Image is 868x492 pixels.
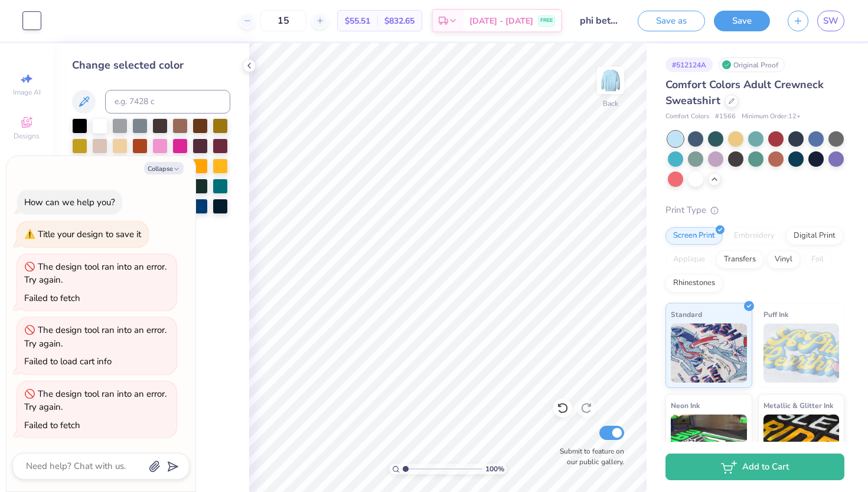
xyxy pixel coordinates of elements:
div: Foil [804,251,831,268]
span: Comfort Colors [665,112,709,122]
div: Applique [665,251,713,268]
span: Designs [14,131,40,141]
span: Standard [671,308,702,321]
span: # 1566 [715,112,736,122]
label: Submit to feature on our public gallery. [553,446,624,467]
div: Embroidery [726,227,782,245]
div: Failed to load cart info [24,355,112,367]
span: SW [823,14,838,28]
div: # 512124A [665,57,713,72]
div: Title your design to save it [38,228,141,240]
button: Add to Cart [665,454,844,480]
span: FREE [540,17,553,25]
span: [DATE] - [DATE] [469,15,533,27]
div: Print Type [665,203,844,217]
div: Transfers [716,251,763,268]
input: Untitled Design [571,9,629,33]
div: Change selected color [72,57,230,73]
div: Back [603,98,618,109]
img: Back [599,69,622,92]
span: Puff Ink [763,308,788,321]
div: Failed to fetch [24,292,80,304]
div: The design tool ran into an error. Try again. [24,261,167,286]
button: Collapse [144,162,184,174]
div: Original Proof [719,57,785,72]
div: Failed to fetch [24,419,80,431]
input: e.g. 7428 c [105,90,230,114]
div: The design tool ran into an error. Try again. [24,324,167,349]
span: Comfort Colors Adult Crewneck Sweatshirt [665,77,824,108]
input: – – [260,10,306,31]
div: How can we help you? [24,196,115,208]
span: 100 % [485,464,504,474]
div: Screen Print [665,227,723,245]
img: Puff Ink [763,323,840,383]
span: Metallic & Glitter Ink [763,399,833,412]
button: Save [714,11,770,31]
span: $832.65 [384,15,415,27]
div: Rhinestones [665,274,723,292]
button: Save as [638,11,705,31]
img: Metallic & Glitter Ink [763,415,840,474]
img: Standard [671,323,747,383]
div: The design tool ran into an error. Try again. [24,388,167,413]
span: Image AI [13,88,41,97]
img: Neon Ink [671,415,747,474]
span: Minimum Order: 12 + [742,112,801,122]
a: SW [817,11,844,31]
span: $55.51 [345,15,370,27]
span: Neon Ink [671,399,700,412]
div: Digital Print [786,227,843,245]
div: Vinyl [767,251,800,268]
